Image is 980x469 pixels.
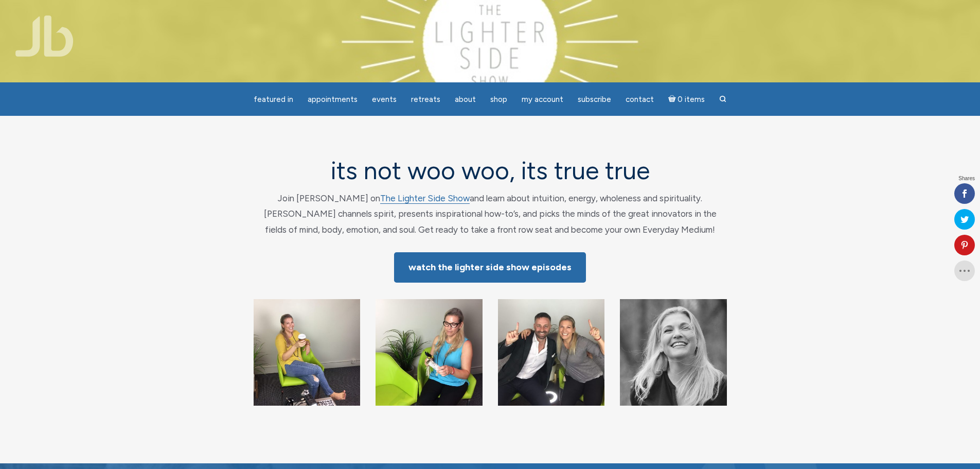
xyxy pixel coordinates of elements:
a: featured in [247,90,299,110]
img: Jamie Butler [498,299,605,406]
span: 0 items [678,96,705,103]
a: About [449,90,482,110]
span: Appointments [308,95,358,104]
i: Cart [668,95,678,104]
a: Shop [484,90,513,110]
a: Events [366,90,403,110]
span: featured in [254,95,293,104]
a: Appointments [301,90,364,110]
span: Shop [490,95,507,104]
img: Jamie Butler. The Everyday Medium [15,15,74,57]
span: My Account [522,95,563,104]
span: Contact [626,95,654,104]
a: Watch The Lighter Side Show Episodes [394,252,586,283]
span: Shares [958,176,975,181]
img: Jamie Butler [254,299,361,406]
span: Subscribe [578,95,611,104]
span: Retreats [411,95,440,104]
a: Retreats [405,90,447,110]
a: Subscribe [572,90,617,110]
a: Contact [619,90,660,110]
span: Events [372,95,397,104]
a: Cart0 items [662,89,711,110]
a: The Lighter Side Show [380,193,470,204]
img: Jamie Butler [376,299,483,406]
h2: its not woo woo, its true true [254,157,727,184]
p: Join [PERSON_NAME] on and learn about intuition, energy, wholeness and spirituality. [PERSON_NAME... [254,190,727,238]
a: My Account [515,90,569,110]
span: About [455,95,476,104]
